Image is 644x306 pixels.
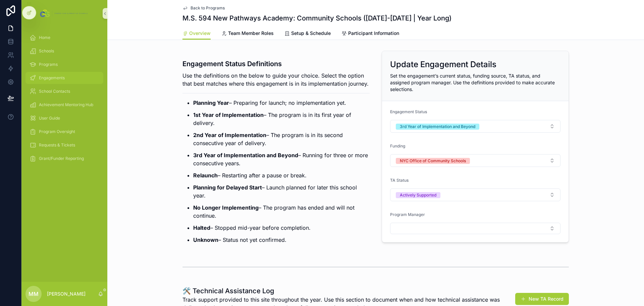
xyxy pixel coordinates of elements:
div: scrollable content [21,27,107,173]
img: App logo [39,8,90,19]
span: Home [39,35,50,40]
span: Schools [39,48,54,54]
span: Requests & Tickets [39,142,75,148]
span: User Guide [39,116,60,121]
span: Overview [189,30,211,37]
span: Program Oversight [39,129,75,134]
span: Funding [390,143,405,148]
span: Back to Programs [191,5,225,11]
a: Programs [25,58,103,71]
a: Team Member Roles [221,27,274,41]
span: Program Manager [390,212,425,217]
span: Setup & Schedule [291,30,331,37]
a: Back to Programs [182,5,225,11]
strong: 3rd Year of Implementation and Beyond [193,152,298,159]
a: Setup & Schedule [284,27,331,41]
span: Grant/Funder Reporting [39,156,84,161]
button: Select Button [390,188,560,201]
p: – The program is in its second consecutive year of delivery. [193,131,370,147]
a: School Contacts [25,85,103,97]
a: Achievement Mentoring Hub [25,99,103,111]
a: Participant Information [341,27,399,41]
p: – Running for three or more consecutive years. [193,151,370,167]
span: School Contacts [39,89,70,94]
span: Set the engagement’s current status, funding source, TA status, and assigned program manager. Use... [390,73,555,92]
p: [PERSON_NAME] [47,291,86,297]
strong: 1st Year of Implementation [193,112,264,118]
strong: Halted [193,224,210,231]
p: – Restarting after a pause or break. [193,171,370,179]
strong: Planning for Delayed Start [193,184,262,191]
p: – The program is in its first year of delivery. [193,111,370,127]
span: Participant Information [348,30,399,37]
h2: Update Engagement Details [390,59,496,70]
strong: 2nd Year of Implementation [193,132,266,138]
a: Grant/Funder Reporting [25,152,103,165]
strong: Relaunch [193,172,218,179]
h1: M.S. 594 New Pathways Academy: Community Schools ([DATE]-[DATE] | Year Long) [182,13,451,23]
strong: Unknown [193,236,218,243]
div: 3rd Year of Implementation and Beyond [400,124,475,130]
h1: 🛠️ Technical Assistance Log [182,286,519,296]
button: Unselect NYC_OFFICE_OF_COMMUNITY_SCHOOLS [396,157,470,164]
span: Engagement Status [390,109,427,114]
button: Select Button [390,223,560,234]
p: – The program has ended and will not continue. [193,204,370,220]
a: Overview [182,27,211,40]
button: Select Button [390,120,560,133]
p: – Status not yet confirmed. [193,236,370,244]
p: – Stopped mid-year before completion. [193,224,370,232]
span: Achievement Mentoring Hub [39,102,93,107]
a: Engagements [25,72,103,84]
button: Select Button [390,154,560,167]
a: Requests & Tickets [25,139,103,151]
div: Actively Supported [400,192,436,198]
a: Program Oversight [25,126,103,138]
p: – Preparing for launch; no implementation yet. [193,99,370,107]
span: Engagements [39,75,65,81]
strong: No Longer Implementing [193,204,259,211]
a: User Guide [25,112,103,124]
h3: Engagement Status Definitions [182,59,370,69]
span: Team Member Roles [228,30,274,37]
a: Home [25,32,103,44]
a: Schools [25,45,103,57]
strong: Planning Year [193,99,229,106]
button: New TA Record [515,293,569,305]
span: Programs [39,62,58,67]
span: MM [29,290,39,298]
p: – Launch planned for later this school year. [193,183,370,200]
span: TA Status [390,178,409,183]
p: Use the definitions on the below to guide your choice. Select the option that best matches where ... [182,72,370,88]
div: NYC Office of Community Schools [400,158,466,164]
